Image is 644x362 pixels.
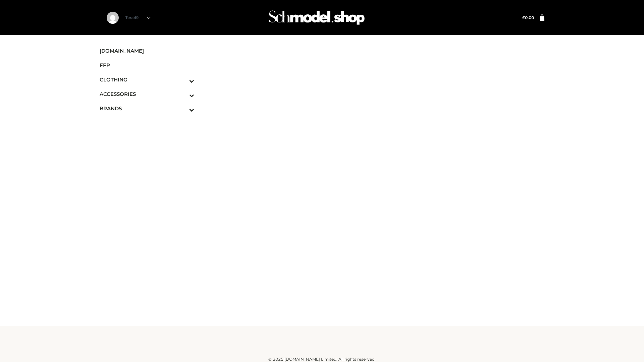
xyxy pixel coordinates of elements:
span: BRANDS [100,105,194,112]
a: ACCESSORIESToggle Submenu [100,87,194,101]
a: FFP [100,58,194,72]
a: £0.00 [522,15,534,20]
span: [DOMAIN_NAME] [100,47,194,55]
button: Toggle Submenu [171,87,194,101]
button: Toggle Submenu [171,72,194,87]
span: FFP [100,61,194,69]
bdi: 0.00 [522,15,534,20]
a: Test49 [125,15,151,20]
img: Schmodel Admin 964 [266,4,367,31]
span: ACCESSORIES [100,90,194,98]
span: CLOTHING [100,76,194,83]
span: £ [522,15,525,20]
a: BRANDSToggle Submenu [100,101,194,116]
a: CLOTHINGToggle Submenu [100,72,194,87]
button: Toggle Submenu [171,101,194,116]
a: [DOMAIN_NAME] [100,44,194,58]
